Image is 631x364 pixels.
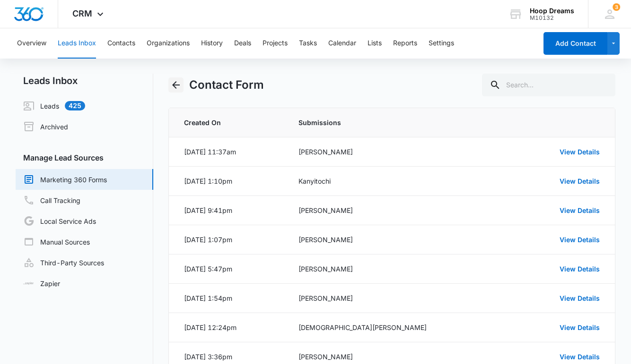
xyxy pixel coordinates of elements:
[23,121,68,132] a: Archived
[298,322,503,332] div: [DEMOGRAPHIC_DATA][PERSON_NAME]
[58,28,96,59] button: Leads Inbox
[234,28,251,59] button: Deals
[184,235,232,245] div: [DATE] 1:07pm
[16,152,153,163] h3: Manage Lead Sources
[560,177,600,185] a: View Details
[23,100,85,111] a: Leads425
[23,215,96,227] a: Local Service Ads
[530,7,574,15] div: account name
[299,28,317,59] button: Tasks
[613,3,620,11] div: notifications count
[543,32,607,55] button: Add Contact
[298,118,503,127] span: Submissions
[184,322,237,332] div: [DATE] 12:24pm
[560,323,600,331] a: View Details
[184,352,232,362] div: [DATE] 3:36pm
[168,77,184,93] button: Back
[201,28,223,59] button: History
[17,28,46,59] button: Overview
[482,74,615,96] input: Search...
[613,3,620,11] span: 3
[23,257,104,268] a: Third-Party Sources
[23,279,60,288] a: Zapier
[23,174,107,185] a: Marketing 360 Forms
[393,28,417,59] button: Reports
[184,293,232,303] div: [DATE] 1:54pm
[16,74,153,88] h2: Leads Inbox
[560,265,600,273] a: View Details
[298,293,503,303] div: [PERSON_NAME]
[23,236,90,247] a: Manual Sources
[298,264,503,274] div: [PERSON_NAME]
[560,294,600,302] a: View Details
[560,353,600,361] a: View Details
[184,147,236,157] div: [DATE] 11:37am
[23,195,80,206] a: Call Tracking
[263,28,288,59] button: Projects
[429,28,454,59] button: Settings
[298,205,503,215] div: [PERSON_NAME]
[328,28,356,59] button: Calendar
[184,205,232,215] div: [DATE] 9:41pm
[184,118,276,127] span: Created On
[189,76,264,93] h1: Contact Form
[368,28,382,59] button: Lists
[560,206,600,214] a: View Details
[560,236,600,244] a: View Details
[298,352,503,362] div: [PERSON_NAME]
[147,28,190,59] button: Organizations
[560,148,600,156] a: View Details
[298,176,503,186] div: Kanyitochi
[184,264,232,274] div: [DATE] 5:47pm
[72,8,92,18] span: CRM
[530,15,574,21] div: account id
[298,235,503,245] div: [PERSON_NAME]
[298,147,503,157] div: [PERSON_NAME]
[184,176,232,186] div: [DATE] 1:10pm
[107,28,135,59] button: Contacts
